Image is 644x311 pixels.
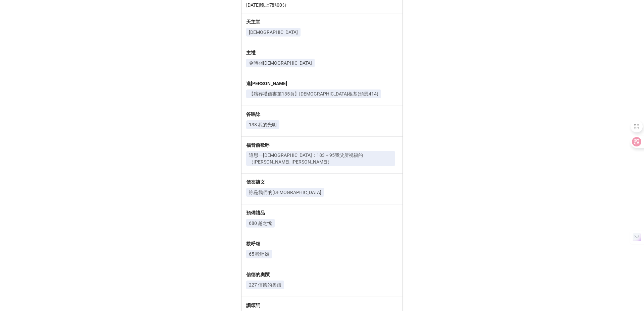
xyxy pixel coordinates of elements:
[246,210,265,215] b: 預備禮品
[246,89,381,98] a: 【殯葬禮儀書第135頁】[DEMOGRAPHIC_DATA]根基(頌恩414)
[246,50,256,55] b: 主禮
[249,29,298,36] p: [DEMOGRAPHIC_DATA]
[246,19,260,24] b: 天主堂
[249,60,312,66] p: 金時羽[DEMOGRAPHIC_DATA]
[246,112,260,117] b: 答唱詠
[249,189,321,196] p: 祢是我們的[DEMOGRAPHIC_DATA]
[249,282,281,288] p: 227 信德的奧蹟
[249,220,272,227] p: 680 越之悅
[249,90,378,97] p: 【殯葬禮儀書第135頁】[DEMOGRAPHIC_DATA]根基(頌恩414)
[246,272,270,277] b: 信德的奧蹟
[249,121,277,128] p: 138 我的光明
[246,81,287,86] b: 進[PERSON_NAME]
[246,241,260,246] b: 歡呼頌
[249,251,269,257] p: 65 歡呼頌
[246,142,270,148] b: 福音前歡呼
[249,152,392,165] p: 追思一[DEMOGRAPHIC_DATA]：183＋95我父所祝福的（[PERSON_NAME], [PERSON_NAME]）
[246,179,265,185] b: 信友禱文
[246,2,398,8] p: [DATE]晚上7點00分
[246,303,260,308] b: 讚頌詞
